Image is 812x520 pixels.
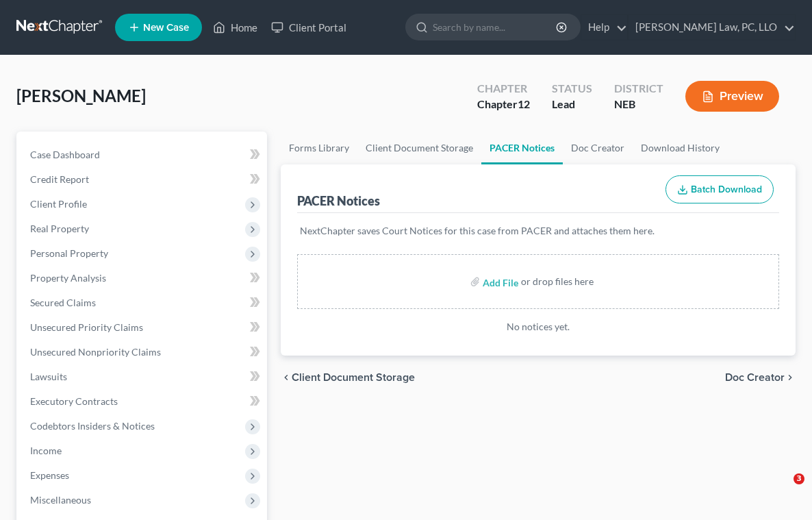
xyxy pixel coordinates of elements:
[19,340,267,364] a: Unsecured Nonpriority Claims
[563,132,633,164] a: Doc Creator
[433,14,558,40] input: Search by name...
[19,266,267,290] a: Property Analysis
[765,473,798,506] iframe: Intercom live chat
[30,198,87,210] span: Client Profile
[30,272,106,284] span: Property Analysis
[614,81,663,97] div: District
[614,97,663,112] div: NEB
[19,389,267,414] a: Executory Contracts
[357,132,481,164] a: Client Document Storage
[685,81,779,112] button: Preview
[30,149,100,160] span: Case Dashboard
[281,372,292,383] i: chevron_left
[30,469,69,481] span: Expenses
[281,372,415,383] button: chevron_left Client Document Storage
[30,321,143,333] span: Unsecured Priority Claims
[30,223,89,234] span: Real Property
[297,193,380,209] div: PACER Notices
[19,364,267,389] a: Lawsuits
[30,445,62,456] span: Income
[19,167,267,192] a: Credit Report
[794,473,804,484] span: 3
[30,395,118,407] span: Executory Contracts
[30,494,91,506] span: Miscellaneous
[292,372,415,383] span: Client Document Storage
[206,15,264,40] a: Home
[665,175,774,204] button: Batch Download
[16,86,146,106] span: [PERSON_NAME]
[518,97,530,110] span: 12
[785,372,796,383] i: chevron_right
[725,372,785,383] span: Doc Creator
[30,420,155,432] span: Codebtors Insiders & Notices
[30,371,67,382] span: Lawsuits
[30,173,89,185] span: Credit Report
[552,81,592,97] div: Status
[30,247,108,259] span: Personal Property
[477,97,530,112] div: Chapter
[264,15,353,40] a: Client Portal
[581,15,627,40] a: Help
[297,320,779,334] p: No notices yet.
[281,132,357,164] a: Forms Library
[521,275,594,288] div: or drop files here
[633,132,728,164] a: Download History
[19,290,267,315] a: Secured Claims
[30,346,161,358] span: Unsecured Nonpriority Claims
[552,97,592,112] div: Lead
[725,372,796,383] button: Doc Creator chevron_right
[477,81,530,97] div: Chapter
[629,15,795,40] a: [PERSON_NAME] Law, PC, LLO
[481,132,563,164] a: PACER Notices
[19,315,267,340] a: Unsecured Priority Claims
[300,224,776,238] p: NextChapter saves Court Notices for this case from PACER and attaches them here.
[19,143,267,167] a: Case Dashboard
[691,184,762,195] span: Batch Download
[143,23,189,33] span: New Case
[30,297,96,308] span: Secured Claims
